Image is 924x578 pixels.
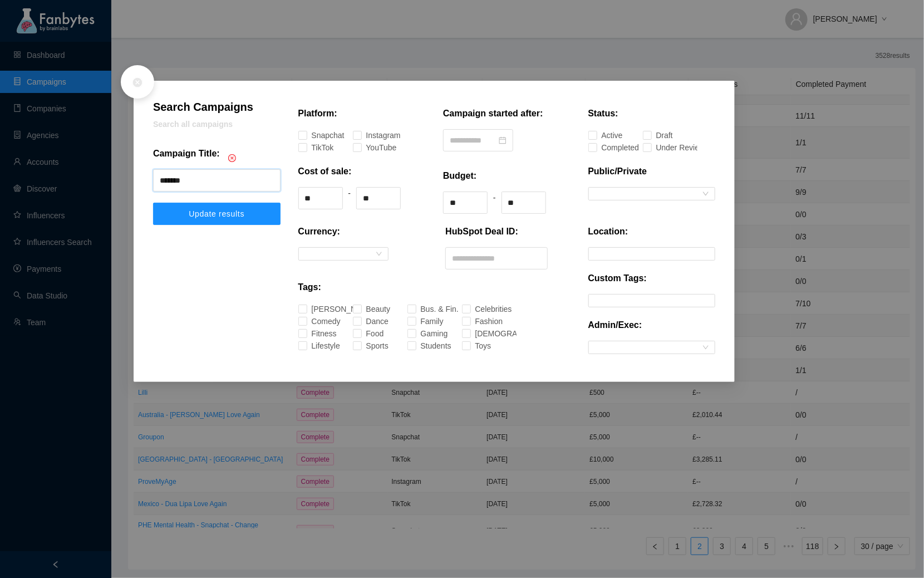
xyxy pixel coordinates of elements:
p: Location: [588,225,628,238]
div: Fashion [475,315,485,327]
p: HubSpot Deal ID: [445,225,518,238]
div: - [348,187,351,209]
div: Sports [366,340,373,352]
p: Budget: [443,169,476,183]
span: close-circle [228,154,236,162]
span: close-circle [132,77,143,88]
p: Cost of sale: [298,165,352,178]
span: Update results [189,209,244,218]
div: YouTube [366,141,376,154]
div: Family [421,315,429,327]
p: Currency: [298,225,341,238]
div: Fitness [312,327,320,340]
div: Draft [656,129,662,141]
div: Bus. & Fin. [421,303,434,315]
div: Active [602,129,609,141]
p: Search all campaigns [153,118,281,130]
div: Snapchat [312,129,323,141]
p: Public/Private [588,165,647,178]
div: [PERSON_NAME] [312,303,333,315]
p: Tags: [298,281,321,294]
p: Custom Tags: [588,272,647,285]
div: Instagram [366,129,378,141]
div: Comedy [312,315,321,327]
button: Update results [153,203,281,225]
p: Admin/Exec: [588,319,642,332]
div: Gaming [421,327,430,340]
div: Under Review [656,141,672,154]
p: Campaign started after: [443,107,543,120]
div: Toys [475,340,481,352]
div: Beauty [366,303,375,315]
div: Completed [602,141,615,154]
div: Lifestyle [312,340,321,352]
p: Status: [588,107,618,120]
div: Food [366,327,372,340]
p: Campaign Title: [153,147,220,160]
div: Students [421,340,431,352]
div: Dance [366,315,373,327]
p: Platform: [298,107,337,120]
div: - [493,192,496,214]
div: [DEMOGRAPHIC_DATA] [475,327,504,340]
div: Celebrities [475,303,488,315]
div: TikTok [312,141,319,154]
